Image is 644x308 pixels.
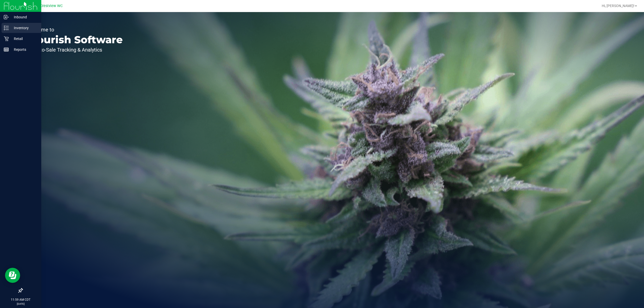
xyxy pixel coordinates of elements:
[40,4,63,8] span: Crestview WC
[2,297,39,302] p: 11:59 AM CDT
[4,25,9,30] inline-svg: Inventory
[4,47,9,52] inline-svg: Reports
[27,47,123,52] p: Seed-to-Sale Tracking & Analytics
[9,36,39,42] p: Retail
[27,27,123,32] p: Welcome to
[4,36,9,41] inline-svg: Retail
[2,302,39,306] p: [DATE]
[9,14,39,20] p: Inbound
[9,47,39,53] p: Reports
[27,35,123,45] p: Flourish Software
[4,15,9,20] inline-svg: Inbound
[9,25,39,31] p: Inventory
[5,268,20,283] iframe: Resource center
[602,4,634,8] span: Hi, [PERSON_NAME]!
